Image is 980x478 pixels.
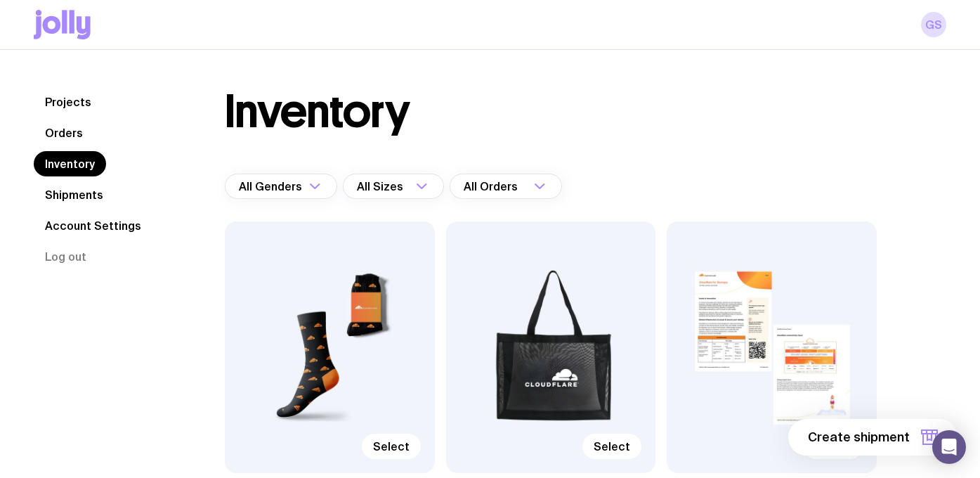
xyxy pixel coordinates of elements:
span: All Sizes [357,174,406,199]
span: All Genders [239,174,305,199]
span: All Orders [464,174,521,199]
h1: Inventory [225,89,410,134]
input: Search for option [521,174,530,199]
a: GS [921,12,946,37]
button: Log out [34,244,98,269]
span: Select [594,439,630,453]
a: Account Settings [34,213,152,238]
div: Search for option [450,174,562,199]
a: Projects [34,89,103,115]
span: Select [373,439,410,453]
div: Search for option [343,174,444,199]
a: Orders [34,120,94,146]
input: Search for option [406,174,412,199]
span: Create shipment [808,429,910,446]
button: Create shipment [788,419,958,456]
div: Search for option [225,174,337,199]
div: Open Intercom Messenger [932,430,966,464]
a: Inventory [34,151,106,176]
a: Shipments [34,182,115,207]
